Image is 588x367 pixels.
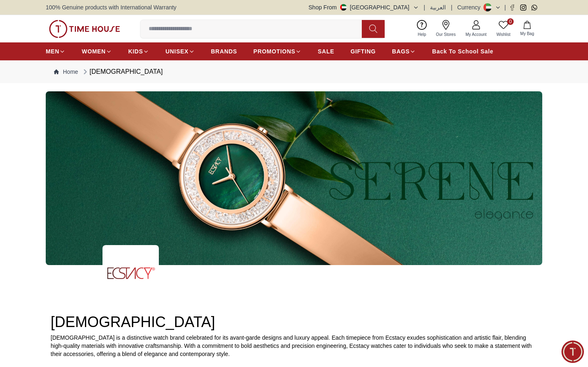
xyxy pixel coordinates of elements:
[350,47,376,55] span: GIFTING
[54,68,78,76] a: Home
[517,31,537,37] span: My Bag
[493,31,514,38] span: Wishlist
[424,3,425,11] span: |
[340,4,347,11] img: United Arab Emirates
[462,31,490,38] span: My Account
[144,238,157,251] em: Share files
[531,4,537,11] a: Whatsapp
[96,163,152,172] span: Talk to Sales Team
[509,4,515,11] a: Facebook
[46,3,176,11] span: 100% Genuine products with International Warranty
[14,63,82,71] a: [URL][DOMAIN_NAME]
[46,91,542,265] img: ...
[14,122,82,130] a: [URL][DOMAIN_NAME]
[515,19,539,38] button: My Bag
[69,146,90,151] span: 06:51 PM
[109,126,130,131] span: 06:51 PM
[6,6,22,22] em: Back
[14,24,82,32] a: [URL][DOMAIN_NAME]
[102,245,159,301] img: ...
[36,179,115,194] div: Go back to Main Menu
[392,47,410,55] span: BAGS
[318,44,334,59] a: SALE
[128,47,143,55] span: KIDS
[82,47,106,55] span: WOMEN
[492,18,515,39] a: 0Wishlist
[318,47,334,55] span: SALE
[211,47,237,55] span: BRANDS
[457,3,484,11] div: Currency
[211,44,237,59] a: BRANDS
[309,3,419,11] button: Shop From[GEOGRAPHIC_DATA]
[129,238,142,251] em: Smiley
[413,18,431,39] a: Help
[432,47,493,55] span: Back To School Sale
[165,44,194,59] a: UNISEX
[149,206,155,212] em: End chat
[165,47,188,55] span: UNISEX
[430,3,446,11] button: العربية
[128,44,149,59] a: KIDS
[124,181,152,191] span: End Chat
[51,334,537,358] p: [DEMOGRAPHIC_DATA] is a distinctive watch brand celebrated for its avant-garde designs and luxury...
[254,44,302,59] a: PROMOTIONS
[507,18,514,25] span: 0
[451,3,452,11] span: |
[504,3,506,11] span: |
[432,44,493,59] a: Back To School Sale
[134,204,147,212] em: Mute
[46,44,65,59] a: MEN
[46,47,59,55] span: MEN
[414,31,430,38] span: Help
[392,44,416,59] a: BAGS
[119,179,157,194] div: End Chat
[254,47,296,55] span: PROMOTIONS
[90,160,157,175] div: Talk to Sales Team
[14,141,65,149] span: Need more help!
[41,181,109,191] span: Go back to Main Menu
[51,314,537,330] h2: [DEMOGRAPHIC_DATA]
[431,18,461,39] a: Our Stores
[43,11,136,18] div: [PERSON_NAME]
[82,44,112,59] a: WOMEN
[350,44,376,59] a: GIFTING
[520,4,526,11] a: Instagram
[561,340,584,363] div: Chat Widget
[25,7,39,21] img: Profile picture of Zoe
[433,31,459,38] span: Our Stores
[49,20,120,38] img: ...
[46,60,542,83] nav: Breadcrumb
[2,214,161,255] textarea: We are here to help you
[81,67,163,77] div: [DEMOGRAPHIC_DATA]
